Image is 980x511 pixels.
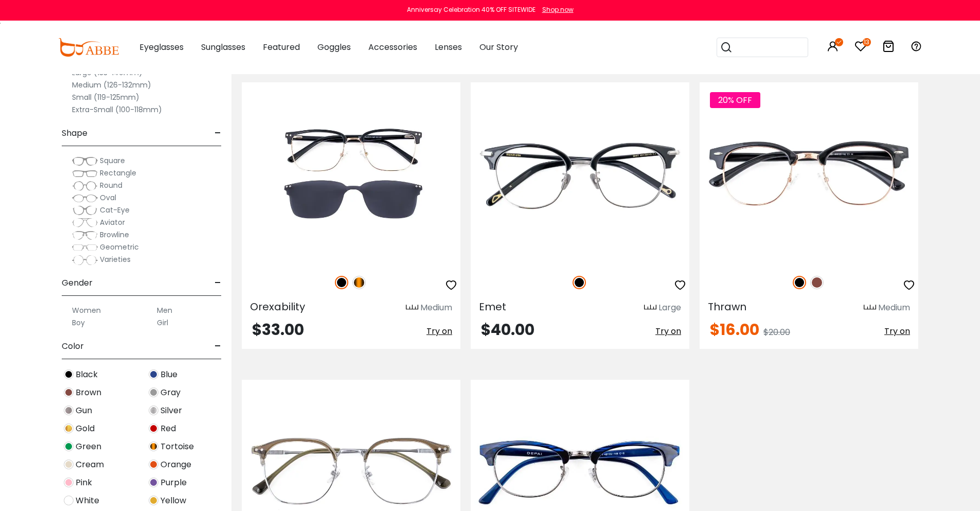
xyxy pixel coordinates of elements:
[435,41,462,53] span: Lenses
[64,406,74,415] img: Gun
[76,404,92,417] span: Gun
[263,41,300,53] span: Featured
[161,422,176,435] span: Red
[100,155,125,166] span: Square
[655,322,681,341] button: Try on
[64,478,74,487] img: Pink
[62,271,93,295] span: Gender
[854,42,867,54] a: 13
[64,496,74,505] img: White
[76,386,101,399] span: Brown
[658,302,681,314] div: Large
[481,319,534,341] span: $40.00
[100,217,125,227] span: Aviator
[72,79,151,91] label: Medium (126-132mm)
[252,319,304,341] span: $33.00
[72,218,98,228] img: Aviator.png
[72,316,85,329] label: Boy
[100,205,130,215] span: Cat-Eye
[864,304,876,312] img: size ruler
[161,459,191,471] span: Orange
[76,440,101,453] span: Green
[100,230,129,240] span: Browline
[710,92,760,108] span: 20% OFF
[406,304,418,312] img: size ruler
[72,255,98,266] img: Varieties.png
[884,325,910,337] span: Try on
[76,368,98,381] span: Black
[655,325,681,337] span: Try on
[471,82,689,265] img: Black Emet - Acetate,Metal ,Adjust Nose Pads
[72,193,98,203] img: Oval.png
[72,230,98,240] img: Browline.png
[100,180,122,190] span: Round
[64,369,74,379] img: Black
[352,276,366,289] img: Tortoise
[420,302,452,314] div: Medium
[700,82,918,265] a: Black Thrawn - Metal,TR ,Adjust Nose Pads
[573,276,586,289] img: Black
[215,121,221,146] span: -
[215,334,221,359] span: -
[161,386,181,399] span: Gray
[149,478,158,487] img: Purple
[72,304,101,316] label: Women
[72,205,98,216] img: Cat-Eye.png
[149,387,158,397] img: Gray
[479,299,506,314] span: Emet
[426,325,452,337] span: Try on
[215,271,221,295] span: -
[139,41,184,53] span: Eyeglasses
[878,302,910,314] div: Medium
[157,304,172,316] label: Men
[161,440,194,453] span: Tortoise
[426,322,452,341] button: Try on
[62,334,84,359] span: Color
[149,424,158,433] img: Red
[810,276,824,289] img: Brown
[100,192,116,203] span: Oval
[100,168,136,178] span: Rectangle
[537,5,574,14] a: Shop now
[201,41,245,53] span: Sunglasses
[72,103,162,116] label: Extra-Small (100-118mm)
[76,495,99,507] span: White
[407,5,536,14] div: Anniversay Celebration 40% OFF SITEWIDE
[76,459,104,471] span: Cream
[64,460,74,469] img: Cream
[161,404,182,417] span: Silver
[72,242,98,253] img: Geometric.png
[242,82,460,265] img: Black Orexability - Metal,TR ,clip on
[72,91,139,103] label: Small (119-125mm)
[793,276,806,289] img: Black
[335,276,348,289] img: Black
[479,41,518,53] span: Our Story
[317,41,351,53] span: Goggles
[161,495,186,507] span: Yellow
[763,326,790,338] span: $20.00
[368,41,417,53] span: Accessories
[76,477,92,489] span: Pink
[149,369,158,379] img: Blue
[644,304,656,312] img: size ruler
[58,38,119,57] img: abbeglasses.com
[161,477,187,489] span: Purple
[149,460,158,469] img: Orange
[72,181,98,191] img: Round.png
[884,322,910,341] button: Try on
[863,38,871,46] i: 13
[250,299,305,314] span: Orexability
[157,316,168,329] label: Girl
[161,368,177,381] span: Blue
[149,496,158,505] img: Yellow
[149,406,158,415] img: Silver
[72,156,98,166] img: Square.png
[76,422,95,435] span: Gold
[100,242,139,252] span: Geometric
[100,254,131,265] span: Varieties
[708,299,746,314] span: Thrawn
[542,5,574,14] div: Shop now
[62,121,87,146] span: Shape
